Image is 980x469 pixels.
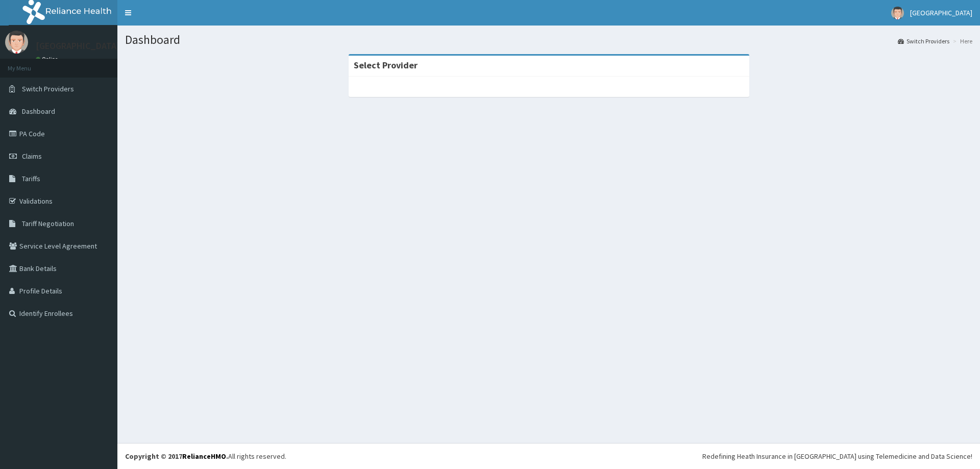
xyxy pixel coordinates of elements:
[898,37,949,45] a: Switch Providers
[36,41,120,51] p: [GEOGRAPHIC_DATA]
[5,31,28,54] img: User Image
[125,33,972,46] h1: Dashboard
[910,8,972,17] span: [GEOGRAPHIC_DATA]
[117,443,980,469] footer: All rights reserved.
[22,174,40,183] span: Tariffs
[22,84,74,93] span: Switch Providers
[22,152,42,161] span: Claims
[950,37,972,45] li: Here
[22,219,74,228] span: Tariff Negotiation
[36,56,60,63] a: Online
[22,107,55,116] span: Dashboard
[702,451,972,461] div: Redefining Heath Insurance in [GEOGRAPHIC_DATA] using Telemedicine and Data Science!
[182,452,226,461] a: RelianceHMO
[354,59,418,71] strong: Select Provider
[125,452,228,461] strong: Copyright © 2017 .
[891,7,904,19] img: User Image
